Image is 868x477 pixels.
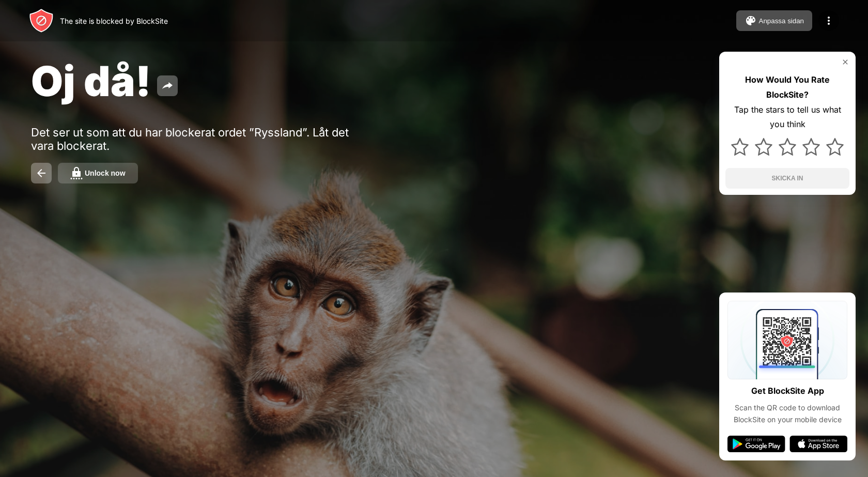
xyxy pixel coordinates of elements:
img: app-store.svg [789,436,847,452]
img: back.svg [35,167,48,179]
span: Oj då! [31,56,151,106]
div: How Would You Rate BlockSite? [725,72,849,102]
div: Anpassa sidan [759,17,804,25]
div: Get BlockSite App [751,383,824,398]
button: Unlock now [58,163,138,183]
img: star.svg [826,138,844,156]
div: The site is blocked by BlockSite [60,17,168,25]
img: star.svg [779,138,796,156]
img: password.svg [70,167,83,179]
div: Det ser ut som att du har blockerat ordet ”Ryssland”. Låt det vara blockerat. [31,126,350,152]
img: rate-us-close.svg [841,58,849,66]
img: share.svg [161,80,174,92]
button: SKICKA IN [725,168,849,189]
div: Scan the QR code to download BlockSite on your mobile device [727,402,847,425]
img: header-logo.svg [29,8,54,33]
div: Unlock now [85,169,126,177]
img: menu-icon.svg [823,14,835,27]
img: google-play.svg [727,436,785,452]
img: qrcode.svg [727,301,847,379]
img: star.svg [731,138,749,156]
img: pallet.svg [745,14,757,27]
img: star.svg [802,138,820,156]
img: star.svg [755,138,772,156]
button: Anpassa sidan [736,10,812,31]
div: Tap the stars to tell us what you think [725,102,849,132]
